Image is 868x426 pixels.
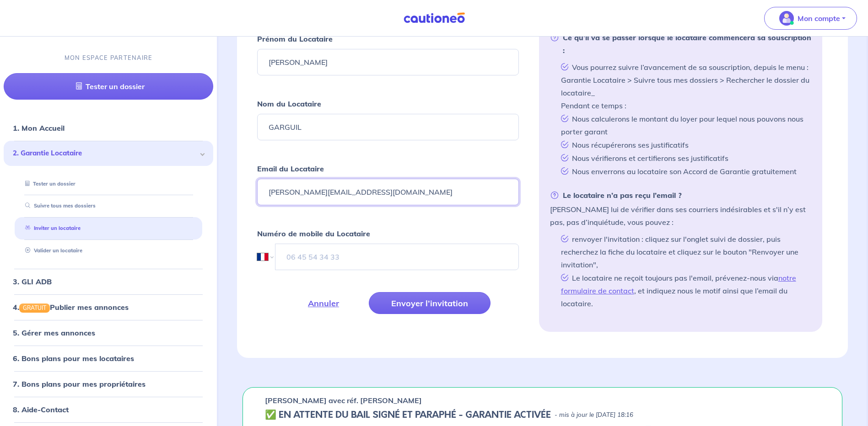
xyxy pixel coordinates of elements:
div: 3. GLI ADB [4,272,213,291]
strong: Ce qu’il va se passer lorsque le locataire commencera sa souscription : [550,31,811,57]
div: Suivre tous mes dossiers [15,199,202,214]
p: [PERSON_NAME] avec réf. [PERSON_NAME] [265,395,422,406]
a: Tester un dossier [22,181,75,187]
div: 5. Gérer mes annonces [4,324,213,342]
div: Valider un locataire [15,243,202,258]
p: - mis à jour le [DATE] 18:16 [555,410,633,420]
li: Nous récupérerons ses justificatifs [557,138,811,151]
input: Ex : Durand [257,114,518,140]
input: Ex : John [257,49,518,75]
a: notre formulaire de contact [561,273,796,295]
div: 6. Bons plans pour mes locataires [4,349,213,367]
span: 2. Garantie Locataire [13,148,197,159]
a: 1. Mon Accueil [13,123,65,133]
li: Vous pourrez suivre l’avancement de sa souscription, depuis le menu : Garantie Locataire > Suivre... [557,60,811,112]
a: 5. Gérer mes annonces [13,328,95,337]
li: [PERSON_NAME] lui de vérifier dans ses courriers indésirables et s'il n’y est pas, pas d’inquiétu... [550,189,811,310]
img: Cautioneo [400,12,469,24]
strong: Email du Locataire [257,164,324,173]
strong: Nom du Locataire [257,99,321,108]
div: Tester un dossier [15,176,202,192]
a: 7. Bons plans pour mes propriétaires [13,379,146,389]
a: Suivre tous mes dossiers [22,203,96,209]
p: MON ESPACE PARTENAIRE [65,53,153,62]
button: Envoyer l’invitation [369,292,491,314]
button: illu_account_valid_menu.svgMon compte [764,7,857,30]
li: Nous enverrons au locataire son Accord de Garantie gratuitement [557,165,811,178]
a: 6. Bons plans pour mes locataires [13,354,134,363]
input: 06 45 54 34 33 [275,244,518,270]
h5: ✅️️️ EN ATTENTE DU BAIL SIGNÉ ET PARAPHÉ - GARANTIE ACTIVÉE [265,410,551,421]
div: Inviter un locataire [15,221,202,236]
a: Tester un dossier [4,73,213,100]
input: Ex : john.doe@gmail.com [257,179,518,205]
li: renvoyer l'invitation : cliquez sur l'onglet suivi de dossier, puis recherchez la fiche du locata... [557,232,811,271]
img: illu_account_valid_menu.svg [779,11,794,26]
li: Nous calculerons le montant du loyer pour lequel nous pouvons nous porter garant [557,112,811,138]
button: Annuler [286,292,361,314]
a: 8. Aide-Contact [13,405,69,414]
div: 2. Garantie Locataire [4,141,213,166]
p: Mon compte [798,13,840,24]
a: Inviter un locataire [22,225,81,231]
strong: Prénom du Locataire [257,34,333,43]
li: Le locataire ne reçoit toujours pas l'email, prévenez-nous via , et indiquez nous le motif ainsi ... [557,271,811,310]
div: state: CONTRACT-SIGNED, Context: ,IS-GL-CAUTION [265,410,820,421]
div: 7. Bons plans pour mes propriétaires [4,375,213,393]
div: 4.GRATUITPublier mes annonces [4,298,213,316]
strong: Le locataire n’a pas reçu l’email ? [550,189,682,202]
a: Valider un locataire [22,247,82,254]
a: 3. GLI ADB [13,277,52,286]
li: Nous vérifierons et certifierons ses justificatifs [557,151,811,165]
strong: Numéro de mobile du Locataire [257,229,370,238]
div: 1. Mon Accueil [4,119,213,137]
div: 8. Aide-Contact [4,400,213,419]
a: 4.GRATUITPublier mes annonces [13,303,129,312]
